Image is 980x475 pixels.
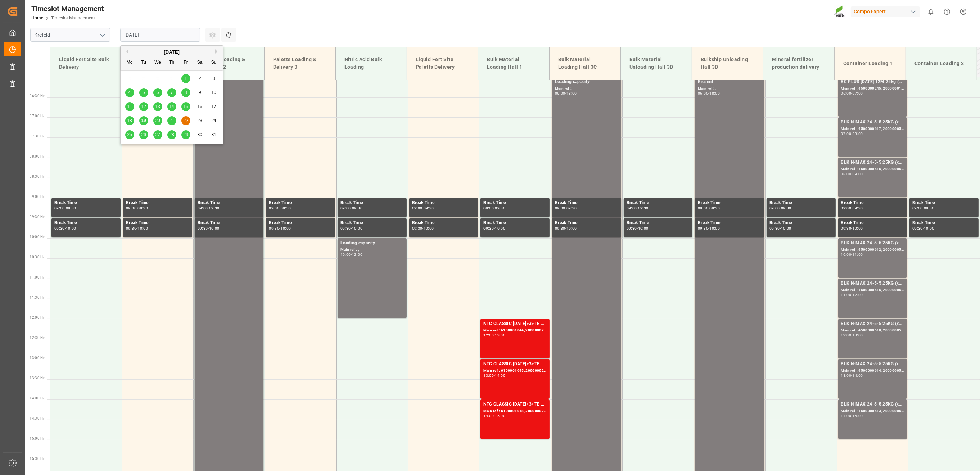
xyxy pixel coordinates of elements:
[851,414,852,417] div: -
[279,207,280,210] div: -
[54,220,118,227] div: Break Time
[841,361,904,368] div: BLK N-MAX 24-5-5 25KG (x42) INT MTO;
[638,207,649,210] div: 09:30
[841,159,904,166] div: BLK N-MAX 24-5-5 25KG (x42) INT MTO;
[698,199,761,207] div: Break Time
[565,92,566,95] div: -
[851,207,852,210] div: -
[340,199,404,207] div: Break Time
[340,253,351,256] div: 10:00
[483,408,547,414] div: Main ref : 6100001048, 2000000209;
[195,74,204,83] div: Choose Saturday, August 2nd, 2025
[841,253,852,256] div: 10:00
[195,130,204,139] div: Choose Saturday, August 30th, 2025
[841,320,904,327] div: BLK N-MAX 24-5-5 25KG (x42) INT MTO;
[924,207,934,210] div: 09:30
[197,104,202,109] span: 16
[483,199,547,207] div: Break Time
[125,130,134,139] div: Choose Monday, August 25th, 2025
[412,207,423,210] div: 09:00
[181,102,190,111] div: Choose Friday, August 15th, 2025
[128,90,131,95] span: 4
[495,334,505,337] div: 13:00
[215,49,220,54] button: Next Month
[851,293,852,297] div: -
[769,207,780,210] div: 09:00
[555,220,618,227] div: Break Time
[780,227,781,230] div: -
[56,53,116,74] div: Liquid Fert Site Bulk Delivery
[30,134,44,138] span: 07:30 Hr
[853,293,863,297] div: 12:00
[66,207,76,210] div: 09:30
[181,88,190,97] div: Choose Friday, August 8th, 2025
[30,457,44,461] span: 15:30 Hr
[30,356,44,360] span: 13:00 Hr
[698,53,757,74] div: Bulkship Unloading Hall 3B
[627,220,690,227] div: Break Time
[841,334,852,337] div: 12:00
[709,207,720,210] div: 09:30
[424,227,434,230] div: 10:00
[853,172,863,176] div: 09:00
[698,207,708,210] div: 09:00
[494,227,495,230] div: -
[183,118,188,123] span: 22
[340,220,404,227] div: Break Time
[483,207,494,210] div: 09:00
[495,207,505,210] div: 09:30
[555,86,618,92] div: Main ref : ,
[139,116,148,125] div: Choose Tuesday, August 19th, 2025
[121,49,223,56] div: [DATE]
[853,132,863,135] div: 08:00
[126,227,136,230] div: 09:30
[137,207,148,210] div: 09:30
[841,220,904,227] div: Break Time
[565,207,566,210] div: -
[30,275,44,279] span: 11:00 Hr
[126,220,189,227] div: Break Time
[185,90,187,95] span: 8
[627,53,686,74] div: Bulk Material Unloading Hall 3B
[841,408,904,414] div: Main ref : 4500000613, 2000000562;
[483,401,547,408] div: NTC CLASSIC [DATE]+3+TE BULK;
[136,227,137,230] div: -
[195,116,204,125] div: Choose Saturday, August 23rd, 2025
[340,247,404,253] div: Main ref : ,
[340,227,351,230] div: 09:30
[637,227,638,230] div: -
[66,227,76,230] div: 10:00
[841,119,904,126] div: BLK N-MAX 24-5-5 25KG (x42) INT MTO;
[494,207,495,210] div: -
[841,132,852,135] div: 07:00
[125,58,134,67] div: Mo
[637,207,638,210] div: -
[183,104,188,109] span: 15
[54,207,65,210] div: 09:00
[270,53,330,74] div: Paletts Loading & Delivery 3
[841,293,852,297] div: 11:00
[183,132,188,137] span: 29
[181,74,190,83] div: Choose Friday, August 1st, 2025
[198,199,261,207] div: Break Time
[769,220,833,227] div: Break Time
[167,130,176,139] div: Choose Thursday, August 28th, 2025
[781,227,791,230] div: 10:00
[698,220,761,227] div: Break Time
[30,195,44,199] span: 09:00 Hr
[709,92,720,95] div: 18:00
[153,102,162,111] div: Choose Wednesday, August 13th, 2025
[195,58,204,67] div: Sa
[279,227,280,230] div: -
[841,414,852,417] div: 14:00
[31,15,43,21] a: Home
[30,295,44,299] span: 11:30 Hr
[708,207,709,210] div: -
[851,5,923,18] button: Compo Expert
[195,88,204,97] div: Choose Saturday, August 9th, 2025
[698,86,761,92] div: Main ref : ,
[483,361,547,368] div: NTC CLASSIC [DATE]+3+TE BULK;
[841,172,852,176] div: 08:00
[120,28,200,42] input: DD.MM.YYYY
[412,220,475,227] div: Break Time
